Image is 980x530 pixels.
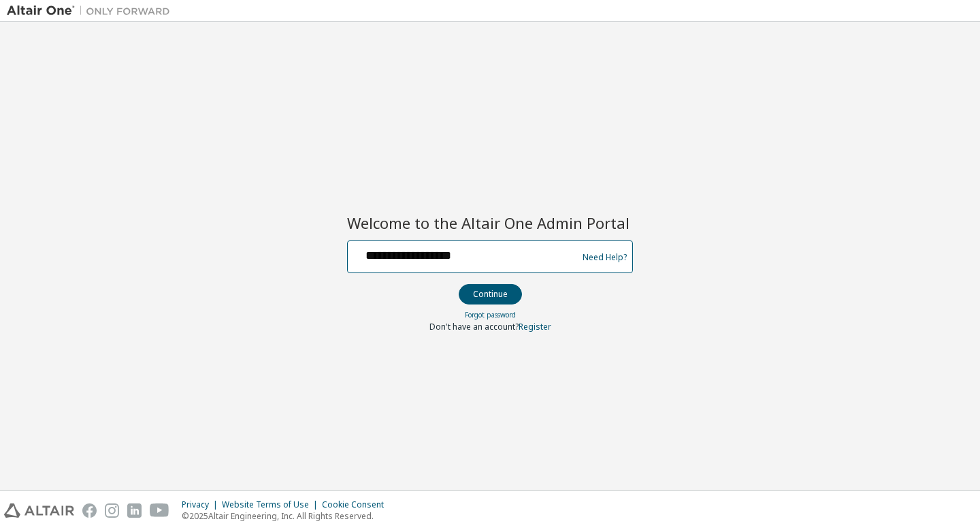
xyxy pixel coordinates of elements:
[7,4,177,18] img: Altair One
[127,503,142,518] img: linkedin.svg
[105,503,119,518] img: instagram.svg
[347,213,633,232] h2: Welcome to the Altair One Admin Portal
[465,310,516,319] a: Forgot password
[150,503,169,518] img: youtube.svg
[322,499,392,510] div: Cookie Consent
[222,499,322,510] div: Website Terms of Use
[182,499,222,510] div: Privacy
[182,510,392,522] p: © 2025 Altair Engineering, Inc. All Rights Reserved.
[82,503,97,518] img: facebook.svg
[519,321,551,332] a: Register
[4,503,74,518] img: altair_logo.svg
[459,284,522,305] button: Continue
[429,321,519,332] span: Don't have an account?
